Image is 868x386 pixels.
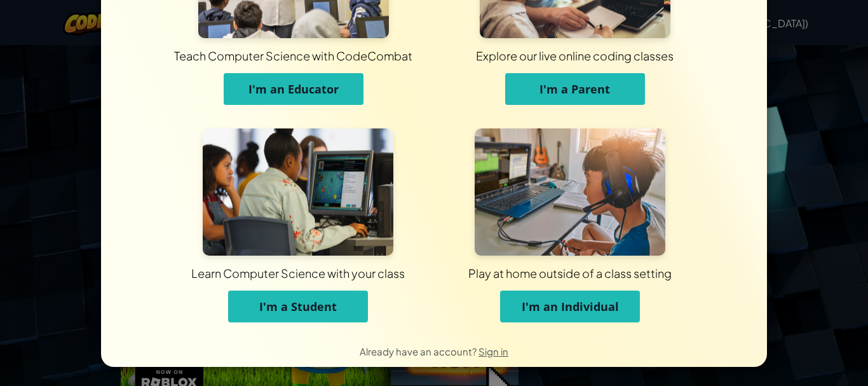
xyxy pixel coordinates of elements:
button: I'm a Student [228,291,368,322]
span: Already have an account? [360,345,478,357]
span: I'm an Individual [522,299,619,314]
img: For Students [203,128,393,256]
button: I'm a Parent [505,73,645,105]
span: I'm a Parent [539,81,610,97]
img: For Individuals [475,128,665,256]
span: I'm an Educator [248,81,339,97]
span: I'm a Student [259,299,337,314]
button: I'm an Individual [500,291,640,322]
button: I'm an Educator [224,73,363,105]
a: Sign in [478,345,508,357]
